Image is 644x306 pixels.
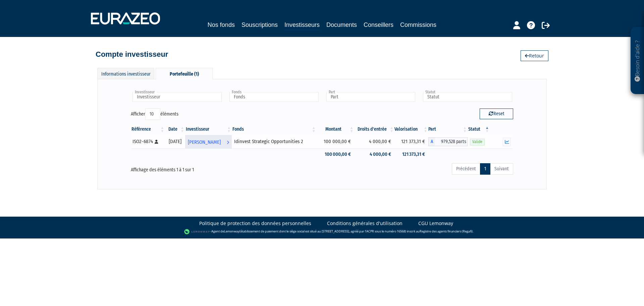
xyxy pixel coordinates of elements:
[480,163,490,175] a: 1
[317,124,355,135] th: Montant: activer pour trier la colonne par ordre croissant
[634,31,641,91] p: Besoin d'aide ?
[241,20,278,30] a: Souscriptions
[327,220,402,227] a: Conditions générales d'utilisation
[227,136,229,148] i: Voir l'investisseur
[428,137,435,146] span: A
[354,148,394,160] td: 4 000,00 €
[394,148,428,160] td: 121 373,31 €
[185,124,232,135] th: Investisseur: activer pour trier la colonne par ordre croissant
[165,124,185,135] th: Date: activer pour trier la colonne par ordre croissant
[317,135,355,148] td: 100 000,00 €
[234,138,314,145] div: Idinvest Strategic Opportunities 2
[418,220,453,227] a: CGU Lemonway
[155,140,158,144] i: [Français] Personne physique
[145,108,160,120] select: Afficheréléments
[420,229,473,233] a: Registre des agents financiers (Regafi)
[326,20,357,30] a: Documents
[435,137,468,146] span: 979,528 parts
[184,228,210,235] img: logo-lemonway.png
[224,229,239,233] a: Lemonway
[317,148,355,160] td: 100 000,00 €
[284,20,320,31] a: Investisseurs
[354,124,394,135] th: Droits d'entrée: activer pour trier la colonne par ordre croissant
[428,124,468,135] th: Part: activer pour trier la colonne par ordre croissant
[354,135,394,148] td: 4 000,00 €
[199,220,311,227] a: Politique de protection des données personnelles
[394,135,428,148] td: 121 373,31 €
[480,108,513,119] button: Reset
[91,12,160,25] img: 1732889491-logotype_eurazeo_blanc_rvb.png
[167,138,183,145] div: [DATE]
[131,108,178,120] label: Afficher éléments
[208,20,235,30] a: Nos fonds
[131,124,165,135] th: Référence : activer pour trier la colonne par ordre croissant
[521,50,548,61] a: Retour
[394,124,428,135] th: Valorisation: activer pour trier la colonne par ordre croissant
[96,50,168,58] h4: Compte investisseur
[132,138,163,145] div: ISO2-6874
[185,135,232,148] a: [PERSON_NAME]
[468,124,490,135] th: Statut : activer pour trier la colonne par ordre d&eacute;croissant
[428,137,468,146] div: A - Idinvest Strategic Opportunities 2
[470,139,485,145] span: Valide
[232,124,317,135] th: Fonds: activer pour trier la colonne par ordre croissant
[131,163,284,173] div: Affichage des éléments 1 à 1 sur 1
[156,68,213,79] div: Portefeuille (1)
[400,20,436,30] a: Commissions
[364,20,393,30] a: Conseillers
[188,136,221,148] span: [PERSON_NAME]
[97,68,154,79] div: Informations investisseur
[7,228,637,235] div: - Agent de (établissement de paiement dont le siège social est situé au [STREET_ADDRESS], agréé p...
